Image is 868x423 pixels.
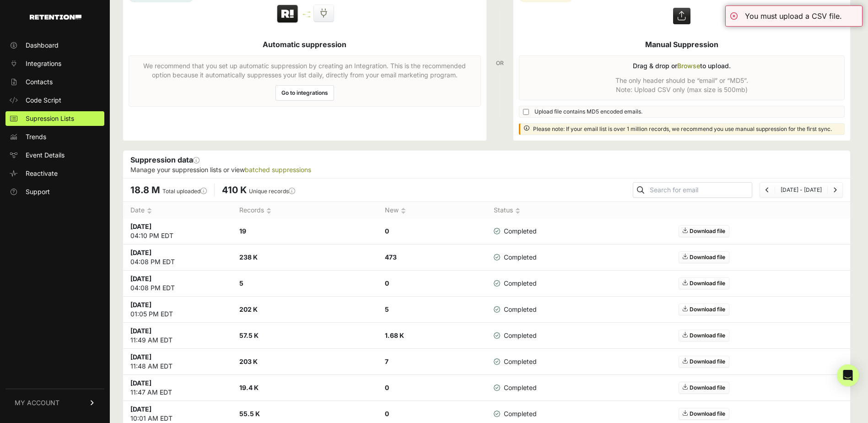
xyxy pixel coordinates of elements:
[494,253,537,262] span: Completed
[130,327,151,335] strong: [DATE]
[130,184,160,195] span: 18.8 M
[494,383,537,392] span: Completed
[523,109,529,115] input: Upload file contains MD5 encoded emails.
[276,4,299,24] img: Retention
[239,253,258,261] strong: 238 K
[123,218,232,244] td: 04:10 PM EDT
[130,222,151,230] strong: [DATE]
[239,358,258,365] strong: 203 K
[486,202,559,219] th: Status
[130,275,151,282] strong: [DATE]
[385,331,404,339] strong: 1.68 K
[123,202,232,219] th: Date
[245,166,311,174] a: batched suppressions
[494,227,537,236] span: Completed
[26,59,61,68] span: Integrations
[239,384,259,391] strong: 19.4 K
[385,305,389,313] strong: 5
[5,38,104,53] a: Dashboard
[26,77,53,87] span: Contacts
[123,349,232,375] td: 11:48 AM EDT
[760,182,843,198] nav: Page navigation
[222,184,247,195] span: 410 K
[5,184,104,199] a: Support
[679,277,729,289] a: Download file
[494,357,537,366] span: Completed
[837,364,859,386] div: Open Intercom Messenger
[5,130,104,144] a: Trends
[30,15,81,20] img: Retention.com
[123,375,232,401] td: 11:47 AM EDT
[385,410,389,418] strong: 0
[5,93,104,108] a: Code Script
[385,227,389,235] strong: 0
[263,39,346,50] h5: Automatic suppression
[26,41,59,50] span: Dashboard
[766,186,769,193] a: Previous
[26,132,46,141] span: Trends
[534,108,642,115] span: Upload file contains MD5 encoded emails.
[123,323,232,349] td: 11:49 AM EDT
[679,382,729,394] a: Download file
[135,61,475,80] p: We recommend that you set up automatic suppression by creating an Integration. This is the recomm...
[123,151,850,178] div: Suppression data
[401,207,406,214] img: no_sort-eaf950dc5ab64cae54d48a5578032e96f70b2ecb7d747501f34c8f2db400fb66.gif
[303,11,310,13] img: integration
[303,16,310,17] img: integration
[123,271,232,297] td: 04:08 PM EDT
[123,244,232,271] td: 04:08 PM EDT
[648,184,752,196] input: Search for email
[494,331,537,340] span: Completed
[162,188,207,195] label: Total uploaded
[130,379,151,387] strong: [DATE]
[5,148,104,163] a: Event Details
[679,225,729,237] a: Download file
[385,253,397,261] strong: 473
[26,96,61,105] span: Code Script
[130,165,843,174] p: Manage your suppression lists or view
[377,202,486,219] th: New
[275,85,334,101] a: Go to integrations
[5,111,104,126] a: Supression Lists
[679,356,729,368] a: Download file
[679,330,729,342] a: Download file
[5,389,104,417] a: MY ACCOUNT
[385,279,389,287] strong: 0
[266,207,271,214] img: no_sort-eaf950dc5ab64cae54d48a5578032e96f70b2ecb7d747501f34c8f2db400fb66.gif
[775,186,827,194] li: [DATE] - [DATE]
[239,331,259,339] strong: 57.5 K
[833,186,837,193] a: Next
[385,358,388,365] strong: 7
[5,166,104,181] a: Reactivate
[239,279,243,287] strong: 5
[679,304,729,315] a: Download file
[123,297,232,323] td: 01:05 PM EDT
[147,207,152,214] img: no_sort-eaf950dc5ab64cae54d48a5578032e96f70b2ecb7d747501f34c8f2db400fb66.gif
[249,188,295,195] label: Unique records
[239,227,246,235] strong: 19
[26,114,74,123] span: Supression Lists
[26,151,65,160] span: Event Details
[679,408,729,420] a: Download file
[5,75,104,89] a: Contacts
[5,56,104,71] a: Integrations
[130,249,151,256] strong: [DATE]
[494,279,537,288] span: Completed
[303,14,310,15] img: integration
[679,251,729,263] a: Download file
[239,410,260,418] strong: 55.5 K
[239,305,258,313] strong: 202 K
[494,305,537,314] span: Completed
[130,405,151,413] strong: [DATE]
[385,384,389,391] strong: 0
[515,207,520,214] img: no_sort-eaf950dc5ab64cae54d48a5578032e96f70b2ecb7d747501f34c8f2db400fb66.gif
[15,398,59,407] span: MY ACCOUNT
[494,409,537,418] span: Completed
[232,202,377,219] th: Records
[130,353,151,361] strong: [DATE]
[130,301,151,309] strong: [DATE]
[745,11,842,22] div: You must upload a CSV file.
[26,169,58,178] span: Reactivate
[26,187,50,196] span: Support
